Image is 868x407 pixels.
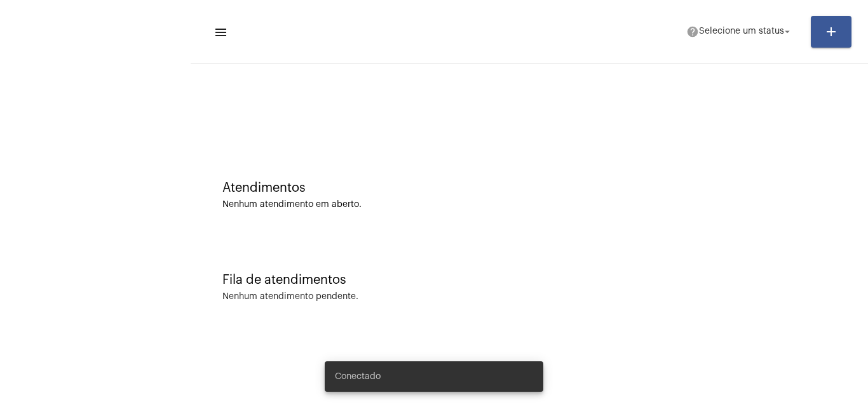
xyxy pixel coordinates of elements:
[824,24,839,39] mat-icon: add
[214,25,226,40] mat-icon: sidenav icon
[679,19,801,44] button: Selecione um status
[686,25,699,38] mat-icon: help
[222,181,836,195] div: Atendimentos
[782,26,793,37] mat-icon: arrow_drop_down
[222,200,836,210] div: Nenhum atendimento em aberto.
[699,27,784,36] span: Selecione um status
[222,273,836,287] div: Fila de atendimentos
[335,370,381,383] span: Conectado
[222,292,358,302] div: Nenhum atendimento pendente.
